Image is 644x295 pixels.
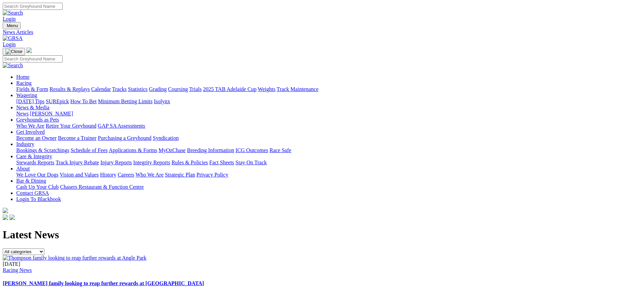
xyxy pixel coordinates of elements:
[3,62,23,69] img: Search
[100,160,132,165] a: Injury Reports
[5,49,22,54] img: Close
[16,129,45,135] a: Get Involved
[16,160,641,166] div: Care & Integrity
[3,255,146,261] img: Thompson family looking to reap further rewards at Angle Park
[159,147,186,153] a: MyOzChase
[149,86,167,92] a: Grading
[209,160,234,165] a: Fact Sheets
[16,111,28,116] a: News
[16,196,61,202] a: Login To Blackbook
[16,135,641,141] div: Get Involved
[112,86,127,92] a: Tracks
[16,141,34,147] a: Industry
[153,135,179,141] a: Syndication
[3,16,16,22] a: Login
[154,98,170,104] a: Isolynx
[3,29,641,35] a: News Articles
[165,172,195,178] a: Strategic Plan
[118,172,134,178] a: Careers
[3,48,25,55] button: Toggle navigation
[60,172,99,178] a: Vision and Values
[16,172,58,178] a: We Love Our Dogs
[16,190,49,196] a: Contact GRSA
[133,160,170,165] a: Integrity Reports
[60,184,144,190] a: Chasers Restaurant & Function Centre
[98,135,151,141] a: Purchasing a Greyhound
[16,123,641,129] div: Greyhounds as Pets
[26,48,32,53] img: logo-grsa-white.png
[16,111,641,117] div: News & Media
[16,172,641,178] div: About
[203,86,256,92] a: 2025 TAB Adelaide Cup
[3,22,21,29] button: Toggle navigation
[98,123,145,129] a: GAP SA Assessments
[16,98,641,105] div: Wagering
[3,10,23,16] img: Search
[3,280,204,286] a: [PERSON_NAME] family looking to reap further rewards at [GEOGRAPHIC_DATA]
[7,23,18,28] span: Menu
[3,41,16,47] a: Login
[168,86,188,92] a: Coursing
[16,160,54,165] a: Stewards Reports
[3,208,8,213] img: logo-grsa-white.png
[91,86,111,92] a: Calendar
[16,98,44,104] a: [DATE] Tips
[3,215,8,220] img: facebook.svg
[16,178,46,184] a: Bar & Dining
[171,160,208,165] a: Rules & Policies
[235,160,267,165] a: Stay On Track
[16,105,49,110] a: News & Media
[46,123,97,129] a: Retire Your Greyhound
[98,98,152,104] a: Minimum Betting Limits
[56,160,99,165] a: Track Injury Rebate
[3,228,641,241] h1: Latest News
[16,184,59,190] a: Cash Up Your Club
[187,147,234,153] a: Breeding Information
[16,117,59,123] a: Greyhounds as Pets
[16,74,29,80] a: Home
[189,86,202,92] a: Trials
[3,261,20,267] span: [DATE]
[9,215,15,220] img: twitter.svg
[16,86,48,92] a: Fields & Form
[49,86,90,92] a: Results & Replays
[16,184,641,190] div: Bar & Dining
[70,147,107,153] a: Schedule of Fees
[16,147,69,153] a: Bookings & Scratchings
[46,98,69,104] a: SUREpick
[136,172,164,178] a: Who We Are
[30,111,73,116] a: [PERSON_NAME]
[3,3,63,10] input: Search
[16,123,44,129] a: Who We Are
[196,172,228,178] a: Privacy Policy
[16,147,641,153] div: Industry
[100,172,116,178] a: History
[70,98,97,104] a: How To Bet
[16,92,37,98] a: Wagering
[58,135,97,141] a: Become a Trainer
[258,86,275,92] a: Weights
[277,86,318,92] a: Track Maintenance
[3,267,32,273] a: Racing News
[3,55,63,62] input: Search
[16,166,30,171] a: About
[109,147,157,153] a: Applications & Forms
[128,86,148,92] a: Statistics
[16,153,52,159] a: Care & Integrity
[16,86,641,92] div: Racing
[235,147,268,153] a: ICG Outcomes
[16,135,57,141] a: Become an Owner
[269,147,291,153] a: Race Safe
[3,35,23,41] img: GRSA
[16,80,32,86] a: Racing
